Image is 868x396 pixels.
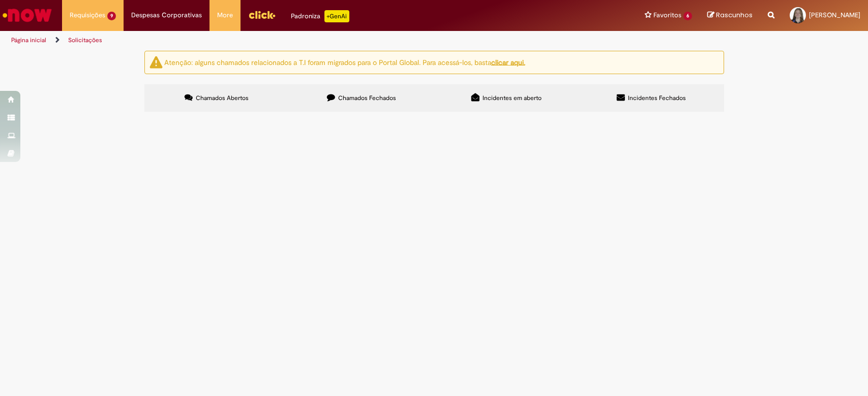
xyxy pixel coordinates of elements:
[107,12,116,20] span: 9
[653,10,681,20] span: Favoritos
[217,10,233,20] span: More
[628,94,686,102] span: Incidentes Fechados
[683,12,692,20] span: 6
[131,10,202,20] span: Despesas Corporativas
[164,57,525,67] ng-bind-html: Atenção: alguns chamados relacionados a T.I foram migrados para o Portal Global. Para acessá-los,...
[291,10,349,22] div: Padroniza
[248,7,276,22] img: click_logo_yellow_360x200.png
[483,94,542,102] span: Incidentes em aberto
[11,36,46,44] a: Página inicial
[68,36,102,44] a: Solicitações
[338,94,396,102] span: Chamados Fechados
[8,31,571,50] ul: Trilhas de página
[707,11,753,20] a: Rascunhos
[716,10,753,20] span: Rascunhos
[196,94,249,102] span: Chamados Abertos
[1,5,53,25] img: ServiceNow
[70,10,105,20] span: Requisições
[491,57,525,67] a: clicar aqui.
[324,10,349,22] p: +GenAi
[809,11,860,19] span: [PERSON_NAME]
